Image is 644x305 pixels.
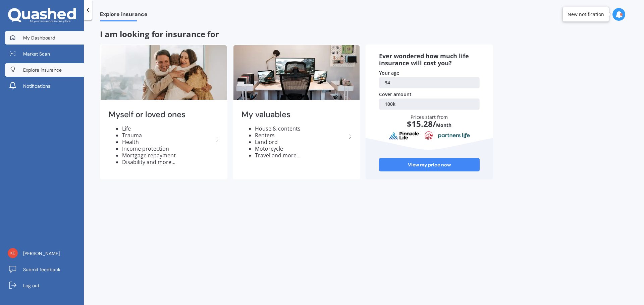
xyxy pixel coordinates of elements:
[438,133,470,139] img: partnersLife
[100,28,219,40] span: I am looking for insurance for
[23,51,50,57] span: Market Scan
[109,109,213,120] h2: Myself or loved ones
[255,125,346,132] li: House & contents
[568,11,604,18] div: New notification
[255,145,346,152] li: Motorcycle
[379,91,480,98] div: Cover amount
[23,67,62,73] span: Explore insurance
[5,247,84,260] a: [PERSON_NAME]
[5,263,84,276] a: Submit feedback
[389,131,420,140] img: pinnacle
[23,266,60,273] span: Submit feedback
[5,79,84,93] a: Notifications
[386,114,473,135] div: Prices start from
[5,47,84,61] a: Market Scan
[122,159,213,165] li: Disability and more...
[379,70,480,76] div: Your age
[122,145,213,152] li: Income protection
[23,34,55,41] span: My Dashboard
[5,279,84,292] a: Log out
[379,158,480,171] a: View my price now
[101,45,227,100] img: Myself or loved ones
[436,122,451,128] span: Month
[122,125,213,132] li: Life
[23,83,50,89] span: Notifications
[122,132,213,139] li: Trauma
[425,131,433,140] img: aia
[233,45,360,100] img: My valuables
[5,31,84,45] a: My Dashboard
[5,63,84,77] a: Explore insurance
[379,77,480,88] a: 34
[379,98,480,110] a: 100k
[255,152,346,159] li: Travel and more...
[8,248,18,258] img: d2e252fc9c46418824c60202af7add3a
[241,109,346,120] h2: My valuables
[23,250,60,257] span: [PERSON_NAME]
[122,139,213,145] li: Health
[255,132,346,139] li: Renters
[100,11,148,20] span: Explore insurance
[379,53,480,67] div: Ever wondered how much life insurance will cost you?
[23,282,39,289] span: Log out
[407,118,436,129] span: $ 15.28 /
[255,139,346,145] li: Landlord
[122,152,213,159] li: Mortgage repayment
